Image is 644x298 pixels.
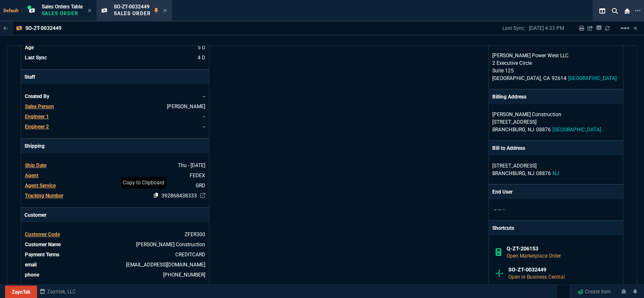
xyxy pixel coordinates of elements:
span: 2025-09-04T00:00:00.000Z [178,162,205,168]
p: [PERSON_NAME] Power West LLC [492,52,573,59]
p: 2 Executive Circle [492,59,620,67]
span: BRANCHBURG, [492,170,526,176]
span: SO-ZT-0032449 [114,4,150,10]
span: -- [498,207,501,213]
span: 08876 [536,127,551,133]
span: GRD [196,183,205,189]
p: Shipping [21,139,209,153]
tr: 9/4/25 => 4:33 PM [24,53,206,62]
span: BRANCHBURG, [492,127,526,133]
p: [DATE] 4:33 PM [529,25,564,32]
a: msbcCompanyName [37,288,78,295]
tr: undefined [24,250,206,259]
p: [STREET_ADDRESS] [492,162,620,170]
p: Customer [21,208,209,222]
tr: undefined [24,171,206,180]
span: Default [3,8,22,13]
span: 92614 [552,75,566,81]
span: Customer Name [25,242,61,247]
p: [PERSON_NAME] Construction [492,111,573,118]
span: -- [502,207,505,213]
span: 9/4/25 => 4:33 PM [198,55,205,61]
p: Last Sync: [502,25,529,32]
a: Ferreira Construction [136,242,205,247]
p: Suite 125 [492,67,620,74]
span: [GEOGRAPHIC_DATA] [568,75,617,81]
mat-icon: Example home icon [620,23,630,33]
nx-icon: Back to Table [3,25,8,31]
span: Created By [25,93,49,99]
tr: hferreira@ferreiraconstruction.com [24,261,206,269]
h6: SO-ZT-0032449 [508,266,616,273]
a: 392868438333 [161,193,197,199]
p: [STREET_ADDRESS] [492,118,620,126]
span: Age [25,45,34,51]
span: -- [203,124,205,130]
span: Sales Orders Table [42,4,83,10]
span: CA [543,75,550,81]
span: -- [203,93,205,99]
nx-icon: Search [609,6,621,16]
p: SO-ZT-0032449 [25,25,62,32]
nx-icon: Split Panels [596,6,609,16]
p: End User [492,188,513,196]
p: Shortcuts [489,221,623,235]
p: Staff [21,70,209,84]
span: phone [25,272,39,278]
span: NJ [553,170,559,176]
span: -- [203,114,205,120]
h6: Q-ZT-206153 [507,245,617,252]
p: Sales Order [114,10,151,17]
span: [GEOGRAPHIC_DATA], [492,75,542,81]
a: [EMAIL_ADDRESS][DOMAIN_NAME] [126,262,205,268]
tr: undefined [24,192,206,200]
span: email [25,262,37,268]
tr: undefined [24,181,206,190]
span: ZFER300 [185,231,205,237]
tr: 9/3/25 => 7:00 PM [24,43,206,52]
tr: undefined [24,102,206,111]
tr: undefined [24,161,206,170]
p: Open in Business Central [508,273,616,281]
p: Sales Order [42,10,83,17]
p: Bill to Address [492,144,525,152]
a: Hide Workbench [633,25,637,32]
span: [GEOGRAPHIC_DATA] [553,127,601,133]
tr: undefined [24,92,206,101]
nx-icon: Close Workbench [621,6,633,16]
a: Create Item [574,285,614,298]
span: Payment Terms [25,252,59,258]
span: Ship Date [25,162,46,168]
span: FEDEX [190,173,205,178]
span: 08876 [536,170,551,176]
a: 9083334181 [163,272,205,278]
tr: undefined [24,230,206,239]
p: Billing Address [492,93,526,101]
span: NJ [528,127,534,133]
tr: 9083334181 [24,271,206,279]
span: ROSS [167,104,205,109]
span: -- [494,207,496,213]
span: Last Sync [25,55,47,61]
span: 9/3/25 => 7:00 PM [198,45,205,51]
span: NJ [528,170,534,176]
nx-icon: Close Tab [163,8,167,14]
span: CREDITCARD [175,252,205,258]
nx-icon: Close Tab [88,8,91,14]
nx-icon: Open New Tab [635,7,641,15]
p: Open Marketplace Order [507,252,617,260]
tr: undefined [24,240,206,249]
